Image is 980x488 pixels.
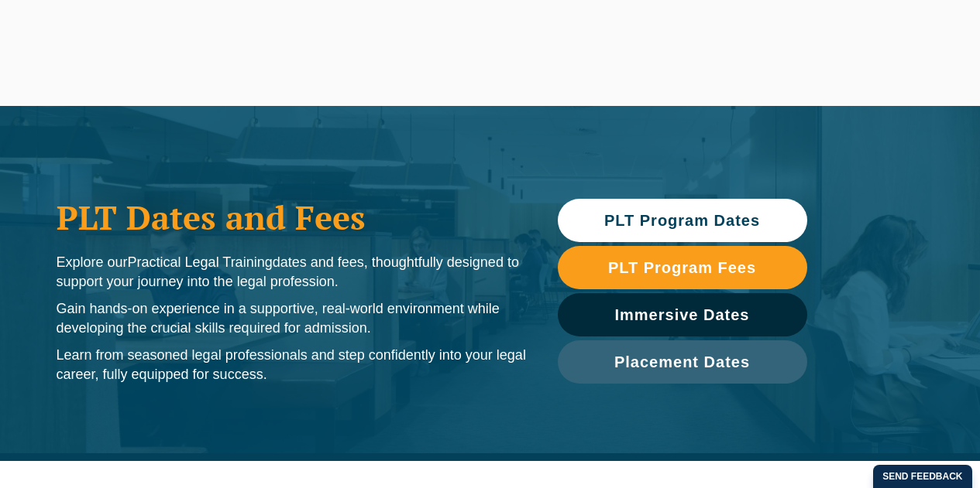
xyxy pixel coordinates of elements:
[57,346,527,384] p: Learn from seasoned legal professionals and step confidently into your legal career, fully equipp...
[604,213,760,228] span: PLT Program Dates
[558,246,807,289] a: PLT Program Fees
[614,354,750,370] span: Placement Dates
[128,254,273,270] span: Practical Legal Training
[558,293,807,336] a: Immersive Dates
[57,253,527,292] p: Explore our dates and fees, thoughtfully designed to support your journey into the legal profession.
[57,299,527,338] p: Gain hands-on experience in a supportive, real-world environment while developing the crucial ski...
[608,260,756,275] span: PLT Program Fees
[558,199,807,242] a: PLT Program Dates
[57,198,527,237] h1: PLT Dates and Fees
[615,307,750,322] span: Immersive Dates
[558,340,807,384] a: Placement Dates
